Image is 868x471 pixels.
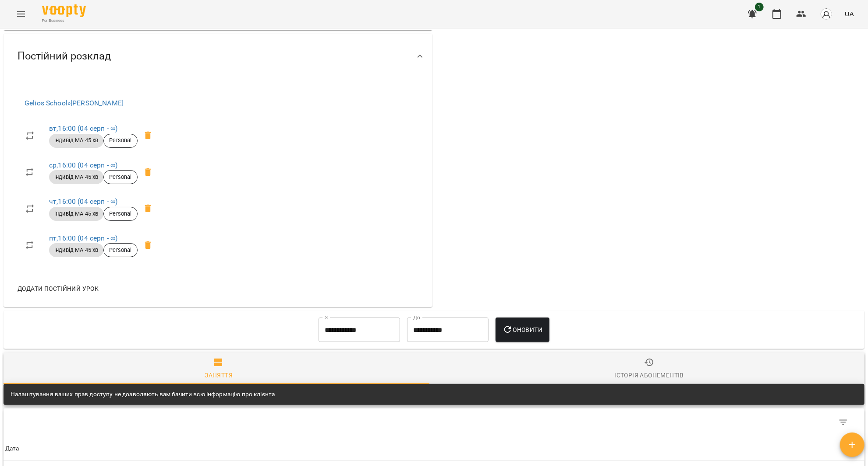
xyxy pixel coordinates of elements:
[14,281,102,297] button: Додати постійний урок
[4,34,432,79] div: Постійний розклад
[104,210,137,218] span: Personal
[18,49,111,63] span: Постійний розклад
[49,161,117,169] a: ср,16:00 (04 серп - ∞)
[49,173,103,181] span: індивід МА 45 хв
[49,136,103,144] span: індивід МА 45 хв
[49,234,117,242] a: пт,16:00 (04 серп - ∞)
[205,370,233,380] div: Заняття
[25,99,124,107] a: Gelios School»[PERSON_NAME]
[755,3,764,11] span: 1
[42,4,86,17] img: Voopty Logo
[104,173,137,181] span: Personal
[138,125,159,146] span: Видалити приватний урок Єфіменко Оксана вт 16:00 клієнта Данило Пілюх
[49,124,117,133] a: вт,16:00 (04 серп - ∞)
[49,210,103,218] span: індивід МА 45 хв
[104,136,137,144] span: Personal
[138,162,159,183] span: Видалити приватний урок Єфіменко Оксана ср 16:00 клієнта Данило Пілюх
[49,246,103,254] span: індивід МА 45 хв
[5,443,19,454] div: Sort
[11,387,275,402] div: Налаштування ваших прав доступу не дозволяють вам бачити всю інформацію про клієнта
[496,317,549,342] button: Оновити
[138,198,159,219] span: Видалити приватний урок Єфіменко Оксана чт 16:00 клієнта Данило Пілюх
[18,283,99,294] span: Додати постійний урок
[833,412,854,433] button: Фільтр
[11,3,32,24] button: Menu
[503,324,542,335] span: Оновити
[5,443,863,454] span: Дата
[138,235,159,256] span: Видалити приватний урок Єфіменко Оксана пт 16:00 клієнта Данило Пілюх
[820,8,833,20] img: avatar_s.png
[42,18,86,24] span: For Business
[5,443,19,454] div: Дата
[104,246,137,254] span: Personal
[841,6,857,22] button: UA
[49,197,117,206] a: чт,16:00 (04 серп - ∞)
[845,9,854,18] span: UA
[4,408,864,436] div: Table Toolbar
[615,370,684,380] div: Історія абонементів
